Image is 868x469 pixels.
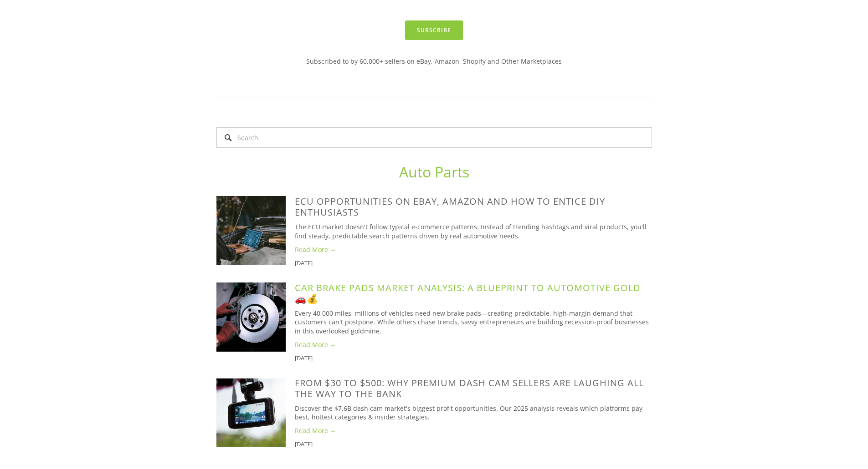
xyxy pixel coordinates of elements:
[295,222,652,240] p: The ECU market doesn't follow typical e-commerce patterns. Instead of trending hashtags and viral...
[216,55,652,67] p: Subscribed to by 60,000+ sellers on eBay, Amazon, Shopify and Other Marketplaces
[216,196,286,265] img: ECU Opportunities on eBay, Amazon and How to Entice DIY Enthusiasts
[295,259,313,267] time: [DATE]
[216,282,295,352] a: Car Brake Pads Market Analysis: A Blueprint to Automotive Gold 🚗💰
[295,404,652,422] p: Discover the $7.6B dash cam market's biggest profit opportunities. Our 2025 analysis reveals whic...
[295,377,644,400] a: From $30 to $500: Why Premium Dash Cam Sellers Are Laughing All the Way to the Bank
[295,282,641,305] a: Car Brake Pads Market Analysis: A Blueprint to Automotive Gold 🚗💰
[295,195,605,218] a: ECU Opportunities on eBay, Amazon and How to Entice DIY Enthusiasts
[216,127,652,148] input: Search
[295,340,652,349] a: Read More →
[295,440,313,448] time: [DATE]
[295,354,313,362] time: [DATE]
[405,20,463,40] a: Subscribe
[295,426,652,435] a: Read More →
[216,196,295,265] a: ECU Opportunities on eBay, Amazon and How to Entice DIY Enthusiasts
[295,309,652,336] p: Every 40,000 miles, millions of vehicles need new brake pads—creating predictable, high-margin de...
[399,162,469,182] a: Auto Parts
[216,378,286,447] img: From $30 to $500: Why Premium Dash Cam Sellers Are Laughing All the Way to the Bank
[216,378,295,447] a: From $30 to $500: Why Premium Dash Cam Sellers Are Laughing All the Way to the Bank
[216,282,286,352] img: Car Brake Pads Market Analysis: A Blueprint to Automotive Gold 🚗💰
[295,245,652,254] a: Read More →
